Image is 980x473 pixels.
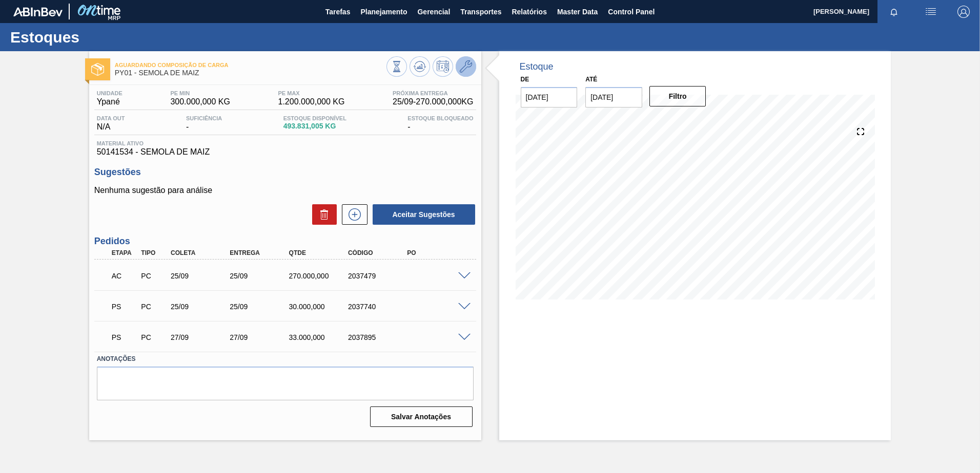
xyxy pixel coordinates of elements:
[345,272,412,280] div: 2037479
[109,326,140,349] div: Aguardando PC SAP
[91,63,104,76] img: Ícone
[649,86,706,106] button: Filtro
[520,61,554,72] div: Estoque
[97,90,122,96] span: Unidade
[521,87,578,107] input: dd/mm/yyyy
[112,333,137,341] p: PS
[97,97,122,106] span: Ypané
[115,62,386,68] span: Aguardando Composição de Carga
[407,115,473,121] span: Estoque Bloqueado
[170,90,230,96] span: PE MIN
[373,204,475,225] button: Aceitar Sugestões
[186,115,222,121] span: Suficiência
[227,249,293,256] div: Entrega
[287,249,353,256] div: Qtde
[345,303,412,311] div: 2037740
[94,115,128,132] div: N/A
[97,352,474,367] label: Anotações
[109,265,140,287] div: Aguardando Composição de Carga
[10,31,192,43] h1: Estoques
[283,115,346,121] span: Estoque Disponível
[404,249,471,256] div: PO
[112,303,137,311] p: PS
[168,272,234,280] div: 25/09/2025
[168,303,234,311] div: 25/09/2025
[360,6,407,18] span: Planejamento
[227,333,293,341] div: 27/09/2025
[608,6,655,18] span: Control Panel
[112,272,137,280] p: AC
[183,115,224,132] div: -
[410,56,430,77] button: Atualizar Gráfico
[877,5,910,19] button: Notificações
[585,76,597,83] label: Até
[283,122,346,130] span: 493.831,005 KG
[287,333,353,341] div: 33.000,000
[278,90,345,96] span: PE MAX
[94,236,476,247] h3: Pedidos
[287,272,353,280] div: 270.000,000
[345,249,412,256] div: Código
[94,186,476,195] p: Nenhuma sugestão para análise
[456,56,476,77] button: Ir ao Master Data / Geral
[13,7,63,16] img: TNhmsLtSVTkK8tSr43FrP2fwEKptu5GPRR3wAAAABJRU5ErkJggg==
[370,406,473,427] button: Salvar Anotações
[278,97,345,106] span: 1.200.000,000 KG
[307,204,337,225] div: Excluir Sugestões
[367,203,476,226] div: Aceitar Sugestões
[585,87,642,107] input: dd/mm/yyyy
[94,167,476,178] h3: Sugestões
[168,249,234,256] div: Coleta
[97,147,474,157] span: 50141534 - SEMOLA DE MAIZ
[460,6,501,18] span: Transportes
[138,249,169,256] div: Tipo
[521,76,529,83] label: De
[138,333,169,341] div: Pedido de Compra
[393,97,473,106] span: 25/09 - 270.000,000 KG
[138,272,169,280] div: Pedido de Compra
[227,303,293,311] div: 25/09/2025
[433,56,453,77] button: Programar Estoque
[227,272,293,280] div: 25/09/2025
[512,6,546,18] span: Relatórios
[138,303,169,311] div: Pedido de Compra
[168,333,234,341] div: 27/09/2025
[170,97,230,106] span: 300.000,000 KG
[287,303,353,311] div: 30.000,000
[393,90,473,96] span: Próxima Entrega
[97,140,474,146] span: Material ativo
[115,69,386,77] span: PY01 - SEMOLA DE MAIZ
[345,333,412,341] div: 2037895
[109,295,140,318] div: Aguardando PC SAP
[109,249,140,256] div: Etapa
[97,115,125,121] span: Data out
[325,6,351,18] span: Tarefas
[405,115,476,132] div: -
[557,6,598,18] span: Master Data
[925,6,937,18] img: userActions
[386,56,407,77] button: Visão Geral dos Estoques
[417,6,450,18] span: Gerencial
[957,6,970,18] img: Logout
[337,204,367,225] div: Nova sugestão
